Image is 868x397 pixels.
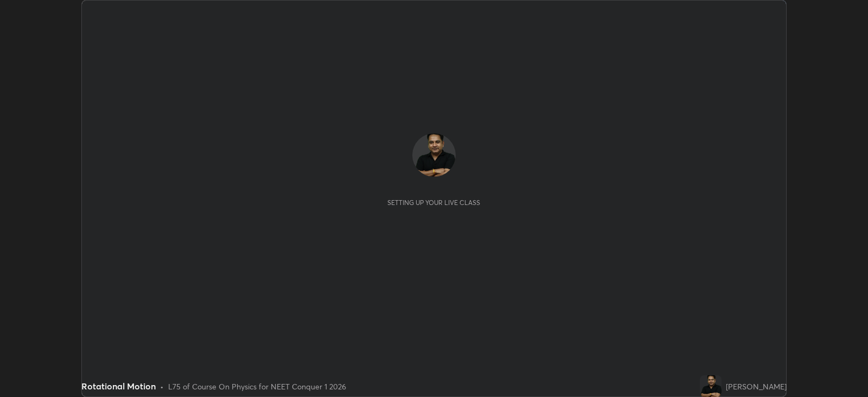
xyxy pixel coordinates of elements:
img: 866aaf4fe3684a94a3c50856bc9fb742.png [412,133,456,177]
div: Setting up your live class [387,198,480,207]
div: • [160,381,164,392]
img: 866aaf4fe3684a94a3c50856bc9fb742.png [700,375,722,397]
div: L75 of Course On Physics for NEET Conquer 1 2026 [168,381,346,392]
div: [PERSON_NAME] [726,381,787,392]
div: Rotational Motion [81,380,156,393]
